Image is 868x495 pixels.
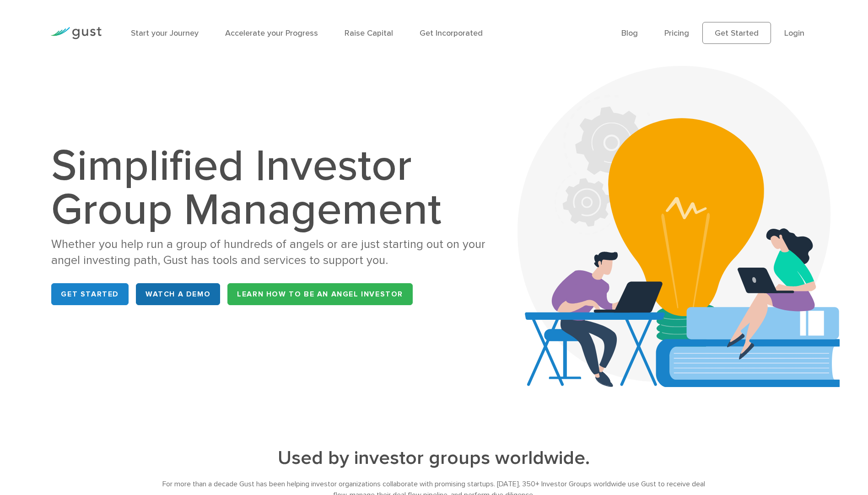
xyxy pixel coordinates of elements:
a: Pricing [664,28,689,38]
a: Get Started [51,283,129,305]
a: WATCH A DEMO [136,283,220,305]
a: Accelerate your Progress [225,28,318,38]
img: Aca 2023 Hero Bg [518,66,840,387]
a: Get Started [702,22,771,44]
a: Get Incorporated [420,28,483,38]
a: Raise Capital [345,28,393,38]
a: Login [784,28,804,38]
a: Learn How to be an Angel Investor [227,283,413,305]
h2: Used by investor groups worldwide. [155,447,713,469]
img: Gust Logo [50,27,102,39]
a: Blog [621,28,638,38]
h1: Simplified Investor Group Management [51,144,492,232]
div: Whether you help run a group of hundreds of angels or are just starting out on your angel investi... [51,237,492,269]
a: Start your Journey [131,28,199,38]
